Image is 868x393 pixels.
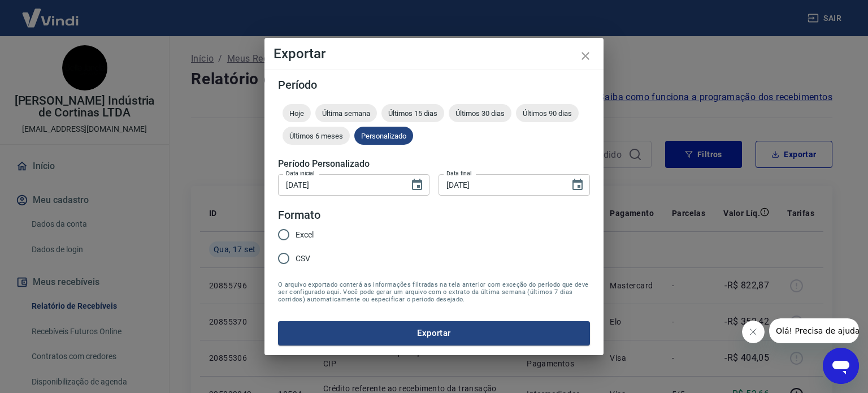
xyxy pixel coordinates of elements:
input: DD/MM/YYYY [278,174,401,195]
span: Olá! Precisa de ajuda? [7,8,95,17]
input: DD/MM/YYYY [439,174,562,195]
h4: Exportar [274,47,594,61]
div: Últimos 15 dias [381,104,444,122]
div: Personalizado [354,127,413,145]
div: Últimos 90 dias [516,104,579,122]
h5: Período Personalizado [278,158,590,170]
legend: Formato [278,207,320,223]
span: O arquivo exportado conterá as informações filtradas na tela anterior com exceção do período que ... [278,281,590,303]
button: Choose date, selected date is 16 de set de 2025 [566,174,589,196]
span: Personalizado [354,132,413,140]
button: Choose date, selected date is 16 de set de 2025 [406,174,428,196]
button: Exportar [278,321,590,345]
span: Hoje [283,109,311,118]
label: Data inicial [286,169,315,178]
div: Últimos 30 dias [449,104,511,122]
div: Hoje [283,104,311,122]
span: Últimos 90 dias [516,109,579,118]
span: Excel [296,229,314,241]
span: Últimos 30 dias [449,109,511,118]
div: Última semana [315,104,377,122]
iframe: Botão para abrir a janela de mensagens [823,348,859,384]
iframe: Fechar mensagem [742,321,765,343]
span: CSV [296,253,310,265]
span: Últimos 6 meses [283,132,350,140]
button: close [572,42,599,70]
span: Últimos 15 dias [381,109,444,118]
iframe: Mensagem da empresa [769,318,859,343]
span: Última semana [315,109,377,118]
h5: Período [278,79,590,90]
div: Últimos 6 meses [283,127,350,145]
label: Data final [446,169,472,178]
